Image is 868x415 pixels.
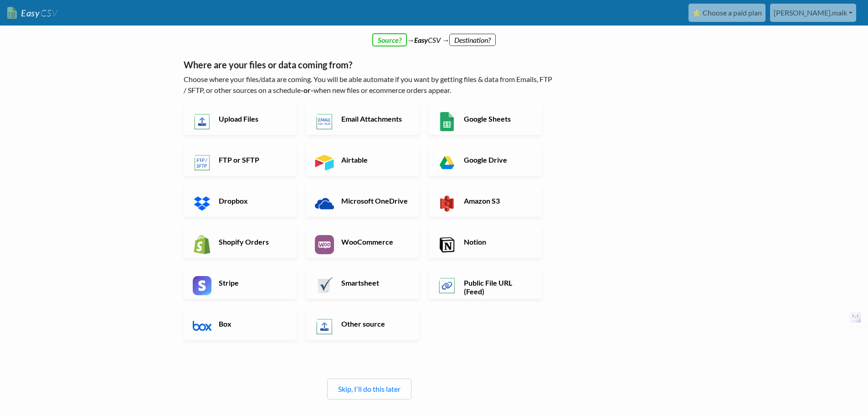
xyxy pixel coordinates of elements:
[339,114,411,123] h6: Email Attachments
[339,319,411,328] h6: Other source
[193,276,212,295] img: Stripe App & API
[306,267,419,299] a: Smartsheet
[301,86,313,94] b: -or-
[184,74,555,96] p: Choose where your files/data are coming. You will be able automate if you want by getting files &...
[40,7,57,19] span: CSV
[184,308,297,340] a: Box
[339,196,411,205] h6: Microsoft OneDrive
[315,194,334,213] img: Microsoft OneDrive App & API
[462,155,533,164] h6: Google Drive
[462,114,533,123] h6: Google Sheets
[437,153,457,172] img: Google Drive App & API
[315,317,334,336] img: Other Source App & API
[306,308,419,340] a: Other source
[216,237,288,246] h6: Shopify Orders
[428,185,542,217] a: Amazon S3
[428,267,542,299] a: Public File URL (Feed)
[216,196,288,205] h6: Dropbox
[306,226,419,258] a: WooCommerce
[306,185,419,217] a: Microsoft OneDrive
[193,112,212,131] img: Upload Files App & API
[184,185,297,217] a: Dropbox
[428,226,542,258] a: Notion
[688,4,765,22] a: ⭐ Choose a paid plan
[216,155,288,164] h6: FTP or SFTP
[315,112,334,131] img: Email New CSV or XLSX File App & API
[184,144,297,176] a: FTP or SFTP
[306,144,419,176] a: Airtable
[315,235,334,254] img: WooCommerce App & API
[339,155,411,164] h6: Airtable
[437,194,457,213] img: Amazon S3 App & API
[437,112,457,131] img: Google Sheets App & API
[437,276,457,295] img: Public File URL App & API
[216,319,288,328] h6: Box
[462,278,533,296] h6: Public File URL (Feed)
[193,317,212,336] img: Box App & API
[462,196,533,205] h6: Amazon S3
[216,114,288,123] h6: Upload Files
[339,237,411,246] h6: WooCommerce
[193,235,212,254] img: Shopify App & API
[428,103,542,135] a: Google Sheets
[306,103,419,135] a: Email Attachments
[428,144,542,176] a: Google Drive
[184,103,297,135] a: Upload Files
[7,4,57,22] a: EasyCSV
[315,153,334,172] img: Airtable App & API
[315,276,334,295] img: Smartsheet App & API
[770,4,856,22] a: [PERSON_NAME].maik
[193,153,212,172] img: FTP or SFTP App & API
[338,384,401,393] a: Skip, I'll do this later
[437,235,457,254] img: Notion App & API
[216,278,288,287] h6: Stripe
[462,237,533,246] h6: Notion
[175,26,694,46] div: → CSV →
[184,267,297,299] a: Stripe
[339,278,411,287] h6: Smartsheet
[184,226,297,258] a: Shopify Orders
[184,59,555,70] h5: Where are your files or data coming from?
[193,194,212,213] img: Dropbox App & API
